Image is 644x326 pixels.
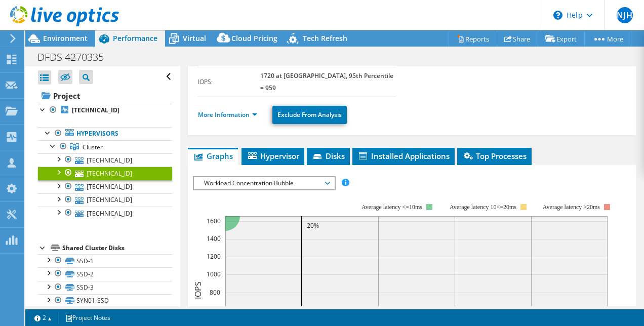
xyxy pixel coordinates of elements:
[210,288,220,297] text: 800
[542,203,599,211] text: Average latency >20ms
[247,151,299,161] span: Hypervisor
[58,311,117,324] a: Project Notes
[38,104,172,117] a: [TECHNICAL_ID]
[198,110,257,119] a: More Information
[113,33,157,43] span: Performance
[497,31,538,47] a: Share
[38,167,172,180] a: [TECHNICAL_ID]
[198,77,261,87] label: IOPS:
[207,270,221,278] text: 1000
[584,31,631,47] a: More
[38,140,172,153] a: Cluster
[72,106,119,114] b: [TECHNICAL_ID]
[38,294,172,307] a: SYN01-SSD
[43,33,88,43] span: Environment
[231,33,277,43] span: Cloud Pricing
[38,207,172,220] a: [TECHNICAL_ID]
[450,203,516,211] tspan: Average latency 10<=20ms
[38,88,172,104] a: Project
[183,33,206,43] span: Virtual
[199,177,329,189] span: Workload Concentration Bubble
[462,151,527,161] span: Top Processes
[538,31,585,47] a: Export
[38,254,172,267] a: SSD-1
[38,193,172,207] a: [TECHNICAL_ID]
[361,203,422,211] tspan: Average latency <=10ms
[449,31,497,47] a: Reports
[38,127,172,140] a: Hypervisors
[312,151,345,161] span: Disks
[38,267,172,280] a: SSD-2
[307,221,319,230] text: 20%
[193,151,233,161] span: Graphs
[33,52,119,63] h1: DFDS 4270335
[38,281,172,294] a: SSD-3
[62,242,172,254] div: Shared Cluster Disks
[272,106,347,124] a: Exclude From Analysis
[303,33,347,43] span: Tech Refresh
[357,151,450,161] span: Installed Applications
[617,7,633,23] span: NJH
[207,234,221,243] text: 1400
[553,11,562,20] svg: \n
[38,180,172,193] a: [TECHNICAL_ID]
[260,71,393,92] b: 1720 at [GEOGRAPHIC_DATA], 95th Percentile = 959
[38,153,172,167] a: [TECHNICAL_ID]
[210,306,220,314] text: 600
[83,143,103,151] span: Cluster
[27,311,59,324] a: 2
[192,281,204,299] text: IOPS
[207,252,221,261] text: 1200
[207,217,221,225] text: 1600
